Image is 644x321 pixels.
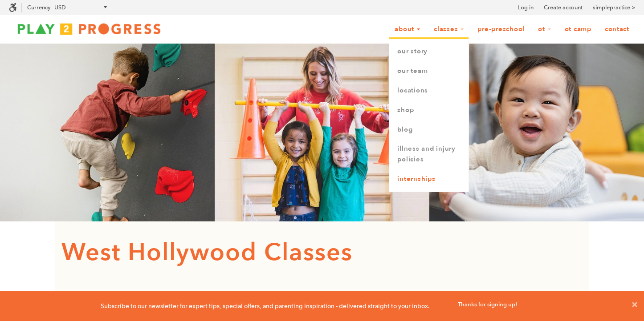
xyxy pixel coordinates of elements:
img: Play2Progress logo [9,20,169,38]
a: simplepractice > [593,3,635,12]
a: OT [532,21,557,38]
a: Our Team [389,61,469,81]
a: Locations [389,81,469,100]
a: Internships [389,169,469,189]
p: Thanks for signing up! [434,296,541,313]
a: Contact [599,21,635,38]
a: Our Story [389,42,469,61]
a: Pre-Preschool [472,21,530,38]
h1: West Hollywood Classes [61,235,583,271]
a: Create account [544,3,583,12]
a: Log in [518,3,534,12]
a: Classes [428,21,470,38]
a: Illness and Injury Policies [389,139,469,169]
p: Subscribe to our newsletter for expert tips, special offers, and parenting inspiration - delivere... [101,301,430,311]
a: About [389,21,426,38]
label: Currency [27,4,50,11]
a: Shop [389,100,469,120]
a: OT Camp [559,21,597,38]
a: Blog [389,120,469,140]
